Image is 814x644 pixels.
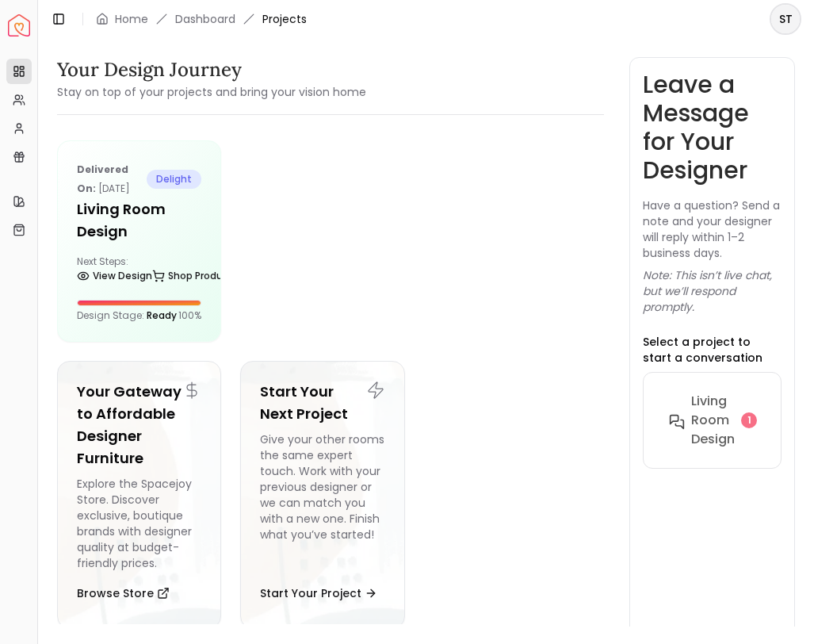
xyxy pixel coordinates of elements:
[240,361,404,629] a: Start Your Next ProjectGive your other rooms the same expert touch. Work with your previous desig...
[96,11,307,27] nav: breadcrumb
[77,198,201,243] h5: Living Room design
[57,361,221,629] a: Your Gateway to Affordable Designer FurnitureExplore the Spacejoy Store. Discover exclusive, bout...
[691,392,735,449] h6: Living Room design
[57,57,366,82] h3: Your Design Journey
[643,197,782,261] p: Have a question? Send a note and your designer will reply within 1–2 business days.
[57,84,366,100] small: Stay on top of your projects and bring your vision home
[643,334,782,366] p: Select a project to start a conversation
[147,170,201,189] span: delight
[175,11,235,27] a: Dashboard
[77,265,152,287] a: View Design
[771,5,800,33] span: ST
[8,14,30,36] img: Spacejoy Logo
[115,11,148,27] a: Home
[770,3,801,35] button: ST
[656,385,795,455] button: Living Room design1
[8,14,30,36] a: Spacejoy
[77,163,128,195] b: Delivered on:
[643,71,782,185] h3: Leave a Message for Your Designer
[152,265,239,287] a: Shop Products
[643,267,782,315] p: Note: This isn’t live chat, but we’ll respond promptly.
[260,577,377,609] button: Start Your Project
[77,476,201,571] div: Explore the Spacejoy Store. Discover exclusive, boutique brands with designer quality at budget-f...
[741,412,757,428] div: 1
[77,309,177,322] p: Design Stage:
[260,431,384,571] div: Give your other rooms the same expert touch. Work with your previous designer or we can match you...
[77,381,201,470] h5: Your Gateway to Affordable Designer Furniture
[77,160,147,198] p: [DATE]
[147,309,177,322] span: Ready
[260,381,384,425] h5: Start Your Next Project
[77,577,170,609] button: Browse Store
[77,255,201,287] div: Next Steps:
[262,11,307,27] span: Projects
[178,309,201,322] p: 100 %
